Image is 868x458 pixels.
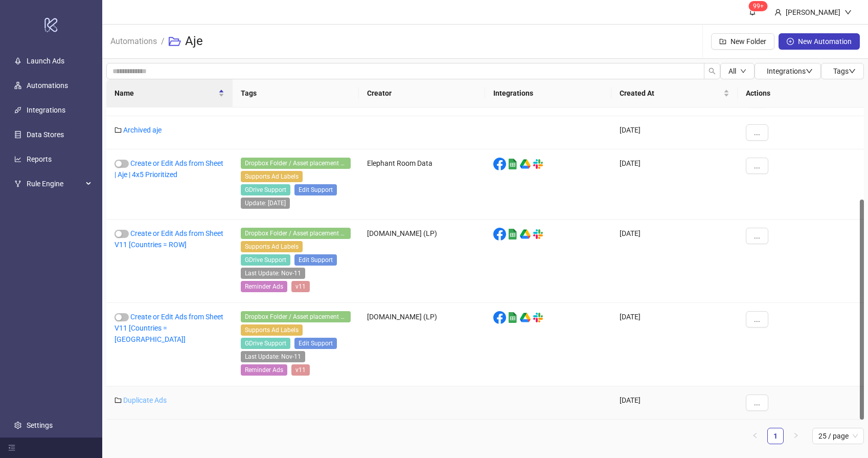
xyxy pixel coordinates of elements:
[620,88,721,99] span: Created At
[768,428,783,444] a: 1
[611,303,738,386] div: [DATE]
[821,63,864,79] button: Tagsdown
[241,158,351,169] span: Dropbox Folder / Asset placement detection
[27,155,52,163] a: Reports
[720,63,755,79] button: Alldown
[106,79,233,107] th: Name
[719,38,726,45] span: folder-add
[241,254,290,266] span: GDrive Support
[812,428,864,444] div: Page Size
[169,35,181,48] span: folder-open
[728,67,736,75] span: All
[752,432,758,439] span: left
[27,106,65,114] a: Integrations
[849,68,856,75] span: down
[746,158,768,174] button: ...
[241,364,287,376] span: Reminder Ads
[27,173,83,194] span: Rule Engine
[241,241,303,252] span: Supports Ad Labels
[359,303,485,386] div: [DOMAIN_NAME] (LP)
[767,67,813,75] span: Integrations
[108,35,159,46] a: Automations
[767,428,784,444] li: 1
[233,79,359,107] th: Tags
[27,130,64,139] a: Data Stores
[793,432,799,439] span: right
[115,126,122,134] span: folder
[755,63,821,79] button: Integrationsdown
[611,79,738,107] th: Created At
[798,37,852,46] span: New Automation
[740,68,746,74] span: down
[115,88,216,99] span: Name
[241,198,290,209] span: Update: 21-10-2024
[359,220,485,303] div: [DOMAIN_NAME] (LP)
[27,57,64,65] a: Launch Ads
[749,8,756,15] span: bell
[115,229,223,249] a: Create or Edit Ads from Sheet V11 [Countries = ROW]
[123,126,162,134] a: Archived aje
[241,324,303,336] span: Supports Ad Labels
[241,311,351,322] span: Dropbox Folder / Asset placement detection
[746,228,768,244] button: ...
[754,128,760,137] span: ...
[709,68,716,75] span: search
[711,33,774,50] button: New Folder
[27,81,68,90] a: Automations
[291,364,310,376] span: v11
[818,428,858,444] span: 25 / page
[115,159,223,179] a: Create or Edit Ads from Sheet | Aje | 4x5 Prioritized
[611,386,738,420] div: [DATE]
[14,180,21,187] span: fork
[806,68,813,75] span: down
[611,149,738,220] div: [DATE]
[294,254,337,266] span: Edit Support
[115,397,122,404] span: folder
[241,268,305,279] span: Last Update: Nov-11
[746,124,768,141] button: ...
[746,395,768,411] button: ...
[788,428,804,444] li: Next Page
[241,184,290,195] span: GDrive Support
[359,149,485,220] div: Elephant Room Data
[844,9,852,16] span: down
[161,25,165,58] li: /
[754,315,760,323] span: ...
[291,281,310,292] span: v11
[833,67,856,75] span: Tags
[115,313,223,343] a: Create or Edit Ads from Sheet V11 [Countries = [GEOGRAPHIC_DATA]]
[746,311,768,328] button: ...
[611,116,738,149] div: [DATE]
[485,79,611,107] th: Integrations
[788,428,804,444] button: right
[782,7,844,18] div: [PERSON_NAME]
[738,79,864,107] th: Actions
[294,184,337,195] span: Edit Support
[747,428,763,444] li: Previous Page
[123,396,167,404] a: Duplicate Ads
[754,232,760,240] span: ...
[730,37,766,46] span: New Folder
[241,281,287,292] span: Reminder Ads
[27,421,53,429] a: Settings
[787,38,794,45] span: plus-circle
[611,220,738,303] div: [DATE]
[8,444,15,451] span: menu-fold
[754,162,760,170] span: ...
[749,1,768,11] sup: 1592
[241,351,305,362] span: Last Update: Nov-11
[747,428,763,444] button: left
[185,33,203,50] h3: Aje
[294,338,337,349] span: Edit Support
[241,171,303,182] span: Supports Ad Labels
[241,228,351,239] span: Dropbox Folder / Asset placement detection
[779,33,860,50] button: New Automation
[359,79,485,107] th: Creator
[774,9,782,16] span: user
[754,399,760,407] span: ...
[241,338,290,349] span: GDrive Support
